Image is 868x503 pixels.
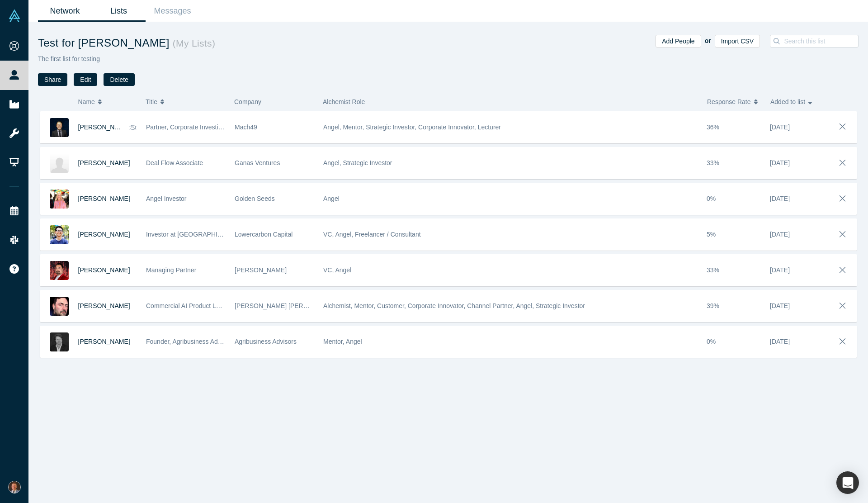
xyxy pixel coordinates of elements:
button: Name [78,92,137,111]
a: [PERSON_NAME] [78,338,130,345]
span: Company [234,98,261,105]
button: Added to list [770,92,824,111]
span: [DATE] [770,266,790,274]
span: VC, Angel, Freelancer / Consultant [323,231,421,238]
span: Angel, Strategic Investor [323,159,392,166]
button: Add People [656,35,701,47]
img: Kevin Ye's Profile Image [50,118,69,137]
span: Partner, Corporate Investing [146,123,225,131]
input: Search this list [783,35,864,47]
span: [DATE] [770,123,790,131]
span: Response Rate [707,92,751,111]
a: Lists [92,0,146,22]
span: Managing Partner [146,266,196,274]
span: Angel Investor [146,195,187,202]
span: Golden Seeds [235,195,275,202]
a: Network [38,0,92,22]
span: 36% [707,123,719,131]
a: [PERSON_NAME] [78,302,130,309]
span: [DATE] [770,338,790,345]
span: 33% [707,266,719,274]
span: [DATE] [770,302,790,309]
span: VC, Angel [323,266,351,274]
span: Agribusiness Advisors [235,338,297,345]
img: Triet Nguyen's Profile Image [50,154,69,173]
img: Eileen Brewer's Profile Image [50,190,69,209]
a: [PERSON_NAME] [78,195,130,202]
a: [PERSON_NAME] [78,123,130,131]
button: Delete [104,73,134,86]
span: Angel, Mentor, Strategic Investor, Corporate Innovator, Lecturer [323,123,501,131]
span: Angel [323,195,340,202]
img: Denis Tokarev's Account [8,481,21,494]
button: Share [38,73,67,86]
a: [PERSON_NAME] [78,266,130,274]
span: [DATE] [770,195,790,202]
button: Response Rate [707,92,761,111]
button: Import CSV [715,35,760,47]
h1: Test for [PERSON_NAME] [38,35,448,51]
span: Added to list [770,92,805,111]
span: 33% [707,159,719,166]
img: Richard Svinkin's Profile Image [50,297,69,316]
span: 5% [707,231,716,238]
span: Investor at [GEOGRAPHIC_DATA] [146,231,243,238]
span: Lowercarbon Capital [235,231,292,238]
span: 0% [707,338,716,345]
span: Title [146,92,157,111]
span: [DATE] [770,159,790,166]
b: or [705,37,711,44]
img: Sunmeet Jolly's Profile Image [50,261,69,280]
span: Alchemist Role [323,98,365,105]
p: The first list for testing [38,54,448,64]
span: Deal Flow Associate [146,159,203,166]
span: [PERSON_NAME] [235,266,287,274]
span: Alchemist, Mentor, Customer, Corporate Innovator, Channel Partner, Angel, Strategic Investor [323,302,585,309]
span: Founder, Agribusiness Advisors [146,338,234,345]
span: Mach49 [235,123,257,131]
a: [PERSON_NAME] [78,231,130,238]
button: Edit [74,73,97,86]
span: [PERSON_NAME] [PERSON_NAME] Capital [235,302,362,309]
span: 0% [707,195,716,202]
button: Title [146,92,225,111]
a: [PERSON_NAME] [78,159,130,166]
a: Messages [146,0,199,22]
img: Alchemist Vault Logo [8,9,21,22]
span: 39% [707,302,719,309]
span: Mentor, Angel [323,338,362,345]
span: [DATE] [770,231,790,238]
small: ( My Lists ) [170,38,216,48]
span: Commercial AI Product Lead - Astellas & Angel Investor - [PERSON_NAME] [PERSON_NAME] Capital, Alc... [146,302,481,309]
img: Tom Urban's Profile Image [50,332,69,351]
img: Shawn Xu's Profile Image [50,225,69,244]
span: Name [78,92,95,111]
span: Ganas Ventures [235,159,280,166]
